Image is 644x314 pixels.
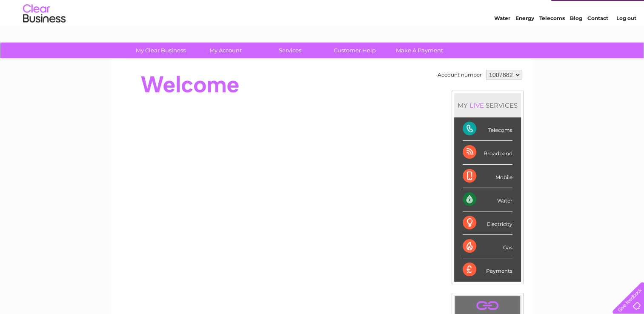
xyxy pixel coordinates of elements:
div: Broadband [463,141,512,164]
a: My Clear Business [126,43,196,58]
div: MY SERVICES [454,93,521,117]
div: LIVE [468,101,486,109]
a: Customer Help [320,43,390,58]
div: Mobile [463,165,512,188]
a: Make A Payment [384,43,455,58]
a: My Account [190,43,260,58]
a: Contact [587,36,608,43]
a: Water [494,36,510,43]
a: Blog [570,36,582,43]
a: 0333 014 3131 [484,4,542,15]
td: Account number [435,68,484,82]
a: Energy [515,36,534,43]
div: Water [463,188,512,211]
img: logo.png [23,22,66,48]
div: Electricity [463,211,512,235]
a: Telecoms [539,36,565,43]
a: Services [255,43,325,58]
a: . [457,298,518,313]
div: Telecoms [463,117,512,141]
div: Gas [463,235,512,258]
div: Clear Business is a trading name of Verastar Limited (registered in [GEOGRAPHIC_DATA] No. 3667643... [121,5,524,41]
a: Log out [616,36,636,43]
div: Payments [463,258,512,281]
